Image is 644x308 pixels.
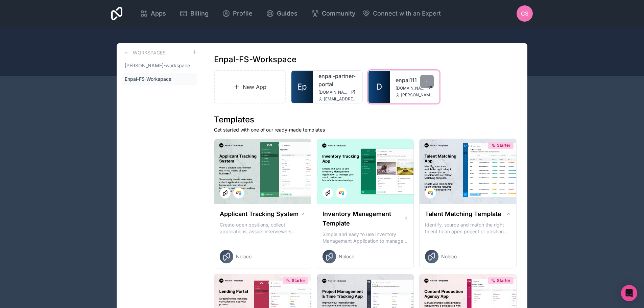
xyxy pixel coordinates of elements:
[214,114,517,125] h1: Templates
[396,76,434,84] a: enpal111
[428,190,433,196] img: Airtable Logo
[339,253,354,260] span: Noloco
[396,86,425,91] span: [DOMAIN_NAME]
[122,60,197,72] a: [PERSON_NAME]-workspace
[497,143,510,148] span: Starter
[261,6,303,21] a: Guides
[362,9,441,18] button: Connect with an Expert
[497,278,510,283] span: Starter
[318,72,357,88] a: enpal-partner-portal
[125,62,190,69] span: [PERSON_NAME]-workspace
[122,73,197,85] a: Enpal-FS-Workspace
[306,6,361,21] a: Community
[425,221,511,235] p: Identify, source and match the right talent to an open project or position with our Talent Matchi...
[368,71,390,103] a: D
[236,253,252,260] span: Noloco
[217,6,258,21] a: Profile
[425,209,501,219] h1: Talent Matching Template
[318,90,357,95] a: [DOMAIN_NAME]
[396,86,434,91] a: [DOMAIN_NAME]
[220,209,299,219] h1: Applicant Tracking System
[521,9,528,18] span: CS
[322,9,355,18] span: Community
[233,9,253,18] span: Profile
[151,9,166,18] span: Apps
[122,49,166,57] a: Workspaces
[125,76,171,82] span: Enpal-FS-Workspace
[318,90,348,95] span: [DOMAIN_NAME]
[135,6,171,21] a: Apps
[441,253,457,260] span: Noloco
[236,190,241,196] img: Airtable Logo
[214,70,286,103] a: New App
[323,231,408,244] p: Simple and easy to use Inventory Management Application to manage your stock, orders and Manufact...
[277,9,297,18] span: Guides
[373,9,441,18] span: Connect with an Expert
[214,54,296,65] h1: Enpal-FS-Workspace
[401,92,434,98] span: [PERSON_NAME][EMAIL_ADDRESS][DOMAIN_NAME]
[324,96,357,102] span: [EMAIL_ADDRESS][DOMAIN_NAME]
[621,285,637,301] div: Open Intercom Messenger
[220,221,306,235] p: Create open positions, collect applications, assign interviewers, centralise candidate feedback a...
[291,71,313,103] a: Ep
[190,9,209,18] span: Billing
[323,209,404,228] h1: Inventory Management Template
[339,190,344,196] img: Airtable Logo
[292,278,305,283] span: Starter
[214,126,517,133] p: Get started with one of our ready-made templates
[133,49,166,56] h3: Workspaces
[174,6,214,21] a: Billing
[297,81,307,92] span: Ep
[376,81,382,92] span: D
